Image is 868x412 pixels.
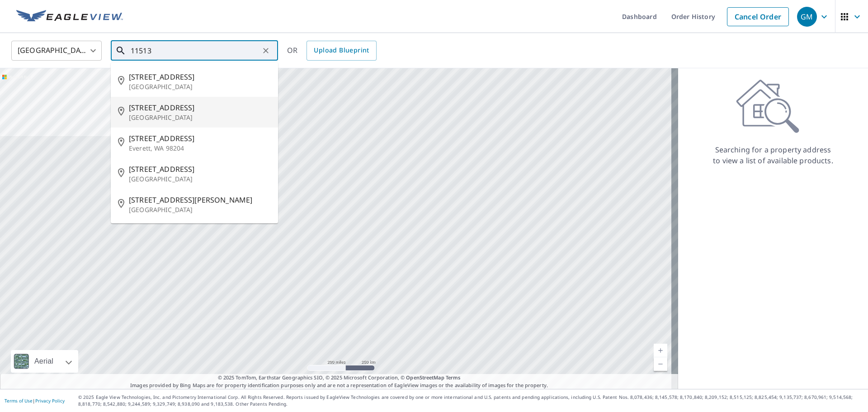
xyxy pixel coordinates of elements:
[129,113,271,122] p: [GEOGRAPHIC_DATA]
[406,374,444,381] a: OpenStreetMap
[259,44,272,57] button: Clear
[78,394,863,407] p: © 2025 Eagle View Technologies, Inc. and Pictometry International Corp. All Rights Reserved. Repo...
[5,398,65,403] p: |
[218,374,461,382] span: © 2025 TomTom, Earthstar Geographics SIO, © 2025 Microsoft Corporation, ©
[129,71,271,82] span: [STREET_ADDRESS]
[307,41,376,61] a: Upload Blueprint
[654,344,667,357] a: Current Level 5, Zoom In
[287,41,377,61] div: OR
[131,38,259,63] input: Search by address or latitude-longitude
[5,398,33,404] a: Terms of Use
[129,102,271,113] span: [STREET_ADDRESS]
[314,45,369,56] span: Upload Blueprint
[16,10,123,24] img: EV Logo
[712,144,834,166] p: Searching for a property address to view a list of available products.
[129,144,271,153] p: Everett, WA 98204
[727,7,789,26] a: Cancel Order
[129,205,271,214] p: [GEOGRAPHIC_DATA]
[11,38,102,63] div: [GEOGRAPHIC_DATA]
[11,350,78,373] div: Aerial
[654,357,667,371] a: Current Level 5, Zoom Out
[129,194,271,205] span: [STREET_ADDRESS][PERSON_NAME]
[32,350,56,373] div: Aerial
[129,175,271,184] p: [GEOGRAPHIC_DATA]
[35,398,65,404] a: Privacy Policy
[129,133,271,144] span: [STREET_ADDRESS]
[446,374,461,381] a: Terms
[797,7,817,27] div: GM
[129,164,271,175] span: [STREET_ADDRESS]
[129,82,271,91] p: [GEOGRAPHIC_DATA]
